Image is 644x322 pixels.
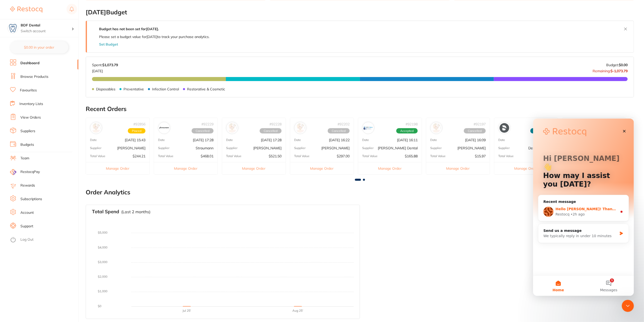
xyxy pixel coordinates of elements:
[294,146,305,150] p: Supplier
[10,4,42,15] a: Restocq Logo
[406,122,418,126] p: # 92198
[498,154,514,158] p: Total Value
[338,122,350,126] p: # 92202
[38,93,52,98] div: • 2h ago
[363,123,373,133] img: Erskine Dental
[90,146,101,150] p: Supplier
[50,157,101,177] button: Messages
[253,146,282,150] p: [PERSON_NAME]
[20,237,34,242] a: Log Out
[226,154,241,158] p: Total Value
[498,138,505,142] p: Date
[20,74,48,79] a: Browse Products
[125,138,145,142] p: [DATE] 15:43
[294,138,301,142] p: Date
[20,115,41,120] a: View Orders
[295,123,305,133] img: Adam Dental
[86,162,149,174] button: Manage Order
[154,162,218,174] button: Manage Order
[222,162,286,174] button: Manage Order
[117,146,145,150] p: [PERSON_NAME]
[269,154,282,158] p: $521.50
[158,146,169,150] p: Supplier
[321,146,350,150] p: [PERSON_NAME]
[86,9,634,16] h2: [DATE] Budget
[430,154,446,158] p: Total Value
[329,138,350,142] p: [DATE] 16:22
[475,154,486,158] p: $15.97
[133,122,145,126] p: # 92856
[87,8,96,17] div: Close
[159,123,169,133] img: Straumann
[19,101,43,106] a: Inventory Lists
[20,88,37,93] a: Favourites
[92,67,118,73] p: [DATE]
[337,154,350,158] p: $297.00
[90,154,105,158] p: Total Value
[530,128,554,134] span: Completed
[10,115,84,120] div: We typically reply in under 10 minutes
[290,162,354,174] button: Manage Order
[152,87,179,91] p: Infection Control
[362,146,374,150] p: Supplier
[20,169,40,174] span: RestocqPay
[92,63,118,67] p: Spent:
[158,138,165,142] p: Date
[226,138,233,142] p: Date
[92,209,119,214] h3: Total Spend
[269,122,282,126] p: # 92228
[494,162,558,174] button: Manage Order
[192,128,213,134] span: Cancelled
[20,142,34,147] a: Budgets
[20,224,33,229] a: Support
[20,61,40,66] a: Dashboard
[19,170,31,173] span: Home
[20,197,42,202] a: Subscriptions
[128,128,145,134] span: Placed
[362,138,369,142] p: Date
[102,63,118,67] strong: $1,073.79
[201,122,213,126] p: # 92229
[86,105,634,113] h2: Recent Orders
[201,154,213,158] p: $468.01
[187,87,225,91] p: Restorative & Cosmetic
[405,154,418,158] p: $165.88
[10,7,42,13] img: Restocq Logo
[193,138,213,142] p: [DATE] 17:28
[528,146,554,150] p: Dentsply Sirona
[124,87,144,91] p: Preventative
[610,69,628,73] strong: $-1,073.79
[20,129,35,134] a: Suppliers
[294,154,310,158] p: Total Value
[464,128,486,134] span: Cancelled
[196,146,213,150] p: Straumann
[91,123,101,133] img: Henry Schein Halas
[619,63,628,67] strong: $0.00
[99,42,118,46] button: Set Budget
[430,138,437,142] p: Date
[8,23,18,33] img: BDF Dental
[328,128,350,134] span: Cancelled
[498,146,510,150] p: Supplier
[21,23,72,28] h4: BDF Dental
[474,122,486,126] p: # 92197
[20,183,35,188] a: Rewards
[533,119,634,296] iframe: Intercom live chat
[227,123,237,133] img: Henry Schein Halas
[21,29,72,34] p: Switch account
[606,63,628,67] p: Budget:
[133,154,145,158] p: $244.21
[260,128,282,134] span: Cancelled
[593,67,628,73] p: Remaining:
[397,138,418,142] p: [DATE] 16:11
[90,138,97,142] p: Date
[358,162,422,174] button: Manage Order
[10,41,68,53] button: $0.00 in your order
[426,162,490,174] button: Manage Order
[622,300,634,312] iframe: Intercom live chat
